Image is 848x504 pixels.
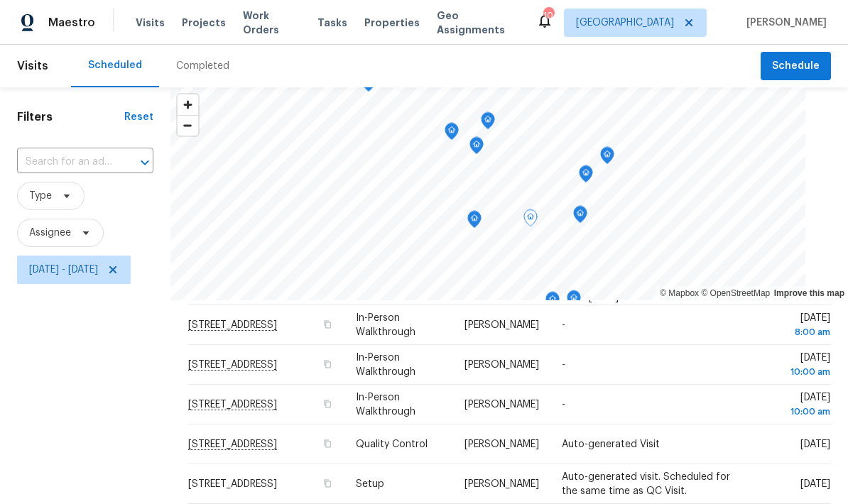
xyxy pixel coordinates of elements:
span: [PERSON_NAME] [464,439,539,449]
button: Copy Address [320,318,333,331]
div: 10 [543,9,553,23]
button: Copy Address [320,477,333,490]
span: [DATE] [800,479,830,489]
span: [PERSON_NAME] [464,320,539,330]
div: 8:00 am [755,325,830,339]
div: Map marker [573,206,587,228]
span: [GEOGRAPHIC_DATA] [576,16,674,30]
span: [PERSON_NAME] [464,400,539,410]
span: [DATE] - [DATE] [29,263,98,277]
span: [DATE] [755,353,830,379]
a: Improve this map [774,288,844,298]
button: Schedule [761,52,831,81]
a: Mapbox [660,288,699,298]
canvas: Map [170,87,805,300]
div: Map marker [567,290,581,312]
span: [PERSON_NAME] [464,360,539,370]
div: Map marker [579,165,593,187]
span: Geo Assignments [437,9,519,37]
span: In-Person Walkthrough [356,393,415,417]
input: Search for an address... [17,151,114,173]
span: Auto-generated visit. Scheduled for the same time as QC Visit. [562,472,730,496]
span: - [562,360,565,370]
div: Map marker [523,209,538,231]
button: Zoom out [178,115,198,136]
span: Type [29,189,52,203]
span: [DATE] [800,439,830,449]
a: OpenStreetMap [701,288,770,298]
span: [PERSON_NAME] [464,479,539,489]
span: Schedule [772,57,820,75]
span: Visits [136,16,165,30]
span: Tasks [317,18,347,28]
span: Maestro [48,16,95,30]
div: Map marker [545,292,560,314]
button: Copy Address [320,398,333,410]
div: Scheduled [88,58,142,72]
span: Properties [364,16,420,30]
span: Work Orders [243,9,300,37]
span: - [562,320,565,330]
div: Map marker [600,147,614,169]
span: Group home. Owner didn’t let the home manager know we were coming back [DATE], she thought [DATE]... [562,235,722,302]
span: [STREET_ADDRESS] [188,479,277,489]
button: Copy Address [320,358,333,371]
span: Visits [17,50,48,82]
span: [DATE] [755,393,830,419]
div: Map marker [469,137,484,159]
span: Auto-generated Visit [562,439,660,449]
div: Completed [176,59,229,73]
div: Map marker [481,112,495,134]
h1: Filters [17,110,124,124]
span: Setup [356,479,384,489]
span: In-Person Walkthrough [356,313,415,337]
div: Map marker [445,123,459,145]
span: - [562,400,565,410]
span: Projects [182,16,226,30]
span: Quality Control [356,439,428,449]
button: Open [135,153,155,172]
span: In-Person Walkthrough [356,353,415,377]
span: [PERSON_NAME] [741,16,827,30]
button: Zoom in [178,94,198,115]
span: Zoom out [178,116,198,136]
span: [DATE] [755,313,830,339]
button: Copy Address [320,437,333,450]
div: 10:00 am [755,365,830,379]
div: Map marker [467,211,482,233]
span: Assignee [29,226,71,240]
div: Reset [124,110,153,124]
div: 10:00 am [755,405,830,419]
